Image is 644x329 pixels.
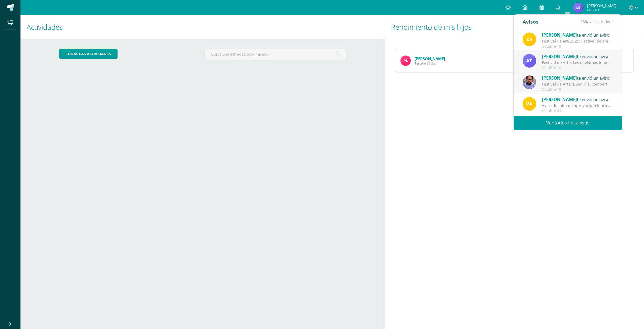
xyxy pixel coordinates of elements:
[523,33,536,46] img: 383db5ddd486cfc25017fad405f5d727.png
[542,81,613,87] div: Festival de Arte: Buen día, compartimos información importante sobre nuestro festival artístico. ...
[542,32,577,38] span: [PERSON_NAME]
[542,97,577,102] span: [PERSON_NAME]
[415,61,445,66] span: Tercero Básico
[27,15,378,39] h1: Actividades
[205,49,346,59] input: Busca una actividad próxima aquí...
[542,66,613,70] div: Octubre 10
[415,56,445,61] a: [PERSON_NAME]
[391,15,638,39] h1: Rendimiento de mis hijos
[542,60,613,66] div: Festival de Arte: Les enviamos información importante para el festival de Arte
[587,8,617,12] span: Mi Perfil
[542,96,613,103] div: te envió un aviso
[59,49,118,59] a: todas las Actividades
[523,54,536,68] img: e0d417c472ee790ef5578283e3430836.png
[523,76,536,89] img: fe2f5d220dae08f5bb59c8e1ae6aeac3.png
[514,116,622,130] a: Ver todos los avisos
[542,109,613,113] div: Octubre 09
[542,75,577,81] span: [PERSON_NAME]
[580,19,613,24] span: avisos sin leer
[542,44,613,49] div: Octubre 10
[542,75,613,81] div: te envió un aviso
[542,103,613,109] div: Aviso de falta de aprovechamiento del tiempo de clase: Estimada familia marista, reciban un cordi...
[542,31,613,38] div: te envió un aviso
[542,87,613,92] div: Octubre 10
[523,15,539,29] div: Avisos
[573,3,583,13] img: ef2f17affd3ce01d0abdce98f34cef77.png
[580,19,587,24] span: 436
[542,38,613,44] div: Festival de are 2025: Festival de are 2025
[542,53,613,60] div: te envió un aviso
[523,97,536,111] img: 78707b32dfccdab037c91653f10936d8.png
[400,56,411,66] img: 182438cd4ccbb4d3b63a09e312f45008.png
[542,54,577,59] span: [PERSON_NAME]
[587,3,617,8] span: [PERSON_NAME]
